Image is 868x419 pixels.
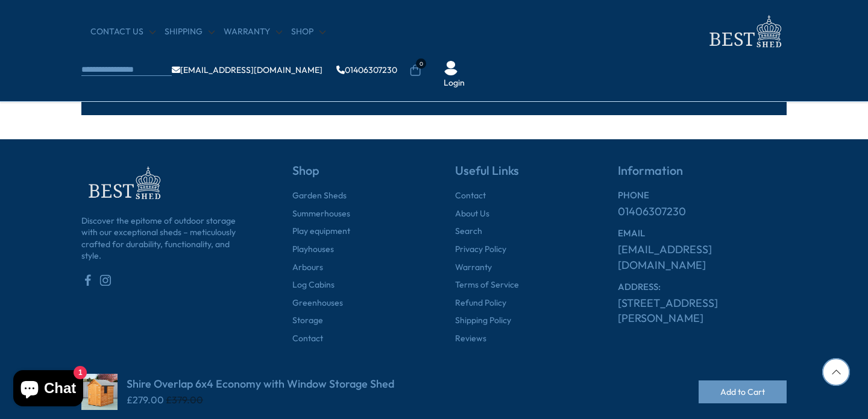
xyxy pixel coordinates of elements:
a: Shipping Policy [455,315,511,327]
h5: Information [618,163,787,190]
a: Garden Sheds [292,190,347,202]
button: Add to Cart [699,380,787,403]
a: Reviews [455,333,486,345]
a: Refund Policy [455,297,506,309]
a: Play equipment [292,225,350,238]
a: About Us [455,208,489,220]
a: Arbours [292,262,323,274]
a: Storage [292,315,323,327]
a: Terms of Service [455,279,519,291]
a: Shop [291,26,325,38]
a: Contact [292,333,323,345]
h6: PHONE [618,190,787,201]
a: 01406307230 [336,66,397,74]
h5: Useful Links [455,163,576,190]
img: logo [702,12,787,51]
a: [EMAIL_ADDRESS][DOMAIN_NAME] [618,242,787,272]
h5: Shop [292,163,413,190]
ins: £279.00 [127,394,164,406]
a: [EMAIL_ADDRESS][DOMAIN_NAME] [172,66,322,74]
p: Discover the epitome of outdoor storage with our exceptional sheds – meticulously crafted for dur... [81,215,250,274]
img: User Icon [444,61,458,75]
a: Search [455,225,482,238]
a: Shipping [165,26,215,38]
h6: ADDRESS: [618,282,787,292]
a: [STREET_ADDRESS][PERSON_NAME] [618,295,787,326]
inbox-online-store-chat: Shopify online store chat [10,370,87,409]
a: 01406307230 [618,204,686,219]
a: Privacy Policy [455,244,506,256]
h4: Shire Overlap 6x4 Economy with Window Storage Shed [127,377,394,391]
span: 0 [416,58,426,69]
a: Summerhouses [292,208,350,220]
a: Warranty [224,26,282,38]
a: Log Cabins [292,279,335,291]
a: CONTACT US [90,26,156,38]
img: Shire [81,374,118,410]
a: 0 [409,65,421,77]
a: Warranty [455,262,492,274]
a: Greenhouses [292,297,343,309]
del: £379.00 [166,394,203,406]
a: Contact [455,190,486,202]
img: footer-logo [81,163,166,203]
h6: EMAIL [618,228,787,239]
a: Login [444,77,465,89]
a: Playhouses [292,244,334,256]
